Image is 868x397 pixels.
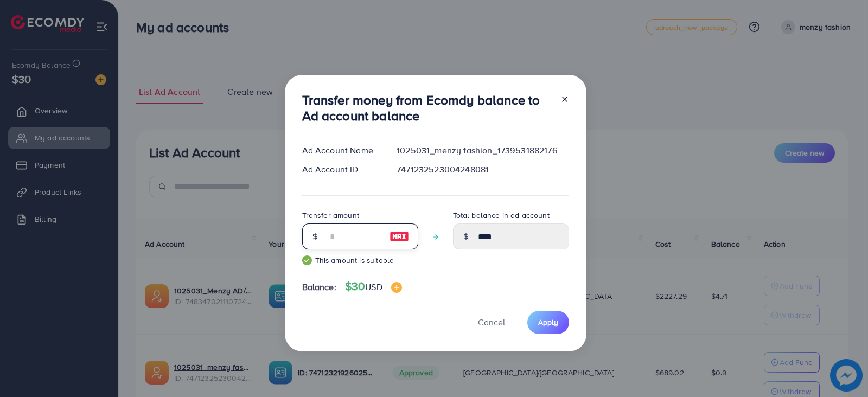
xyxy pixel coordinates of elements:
img: image [391,282,402,293]
small: This amount is suitable [302,255,418,266]
div: 7471232523004248081 [388,163,577,176]
h3: Transfer money from Ecomdy balance to Ad account balance [302,92,552,124]
h4: $30 [345,280,402,293]
div: Ad Account ID [293,163,388,176]
span: USD [365,281,382,293]
div: 1025031_menzy fashion_1739531882176 [388,144,577,157]
span: Cancel [478,316,505,328]
button: Apply [527,311,569,334]
img: guide [302,255,312,265]
div: Ad Account Name [293,144,388,157]
span: Apply [538,317,558,328]
label: Total balance in ad account [453,210,550,221]
img: image [390,230,409,243]
button: Cancel [464,311,519,334]
span: Balance: [302,281,336,293]
label: Transfer amount [302,210,359,221]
